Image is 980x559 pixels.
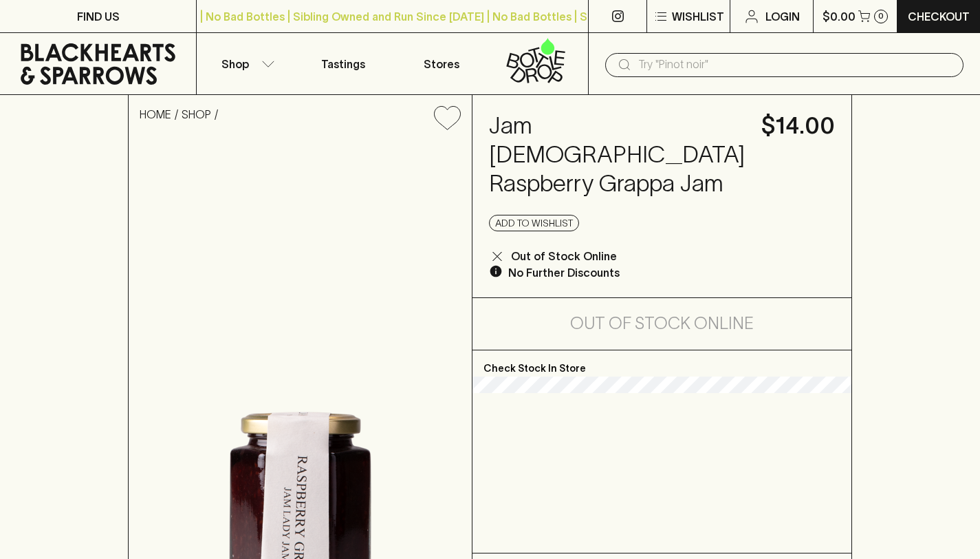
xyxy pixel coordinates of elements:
button: Add to wishlist [489,215,579,231]
p: Checkout [908,8,970,25]
p: Shop [221,56,249,72]
button: Add to wishlist [428,101,466,136]
a: SHOP [182,108,211,120]
p: Check Stock In Store [472,350,851,377]
p: Stores [424,56,459,72]
p: Wishlist [672,8,724,25]
button: Shop [197,33,294,94]
p: 0 [878,12,884,20]
a: HOME [140,108,171,120]
p: Tastings [321,56,365,72]
p: Login [765,8,800,25]
p: FIND US [77,8,120,25]
a: Stores [393,33,490,94]
p: Out of Stock Online [511,248,617,264]
h4: $14.00 [761,112,835,140]
a: Tastings [294,33,392,94]
p: No Further Discounts [508,264,620,281]
p: $0.00 [823,8,856,25]
input: Try "Pinot noir" [638,54,952,76]
h4: Jam [DEMOGRAPHIC_DATA] Raspberry Grappa Jam [489,112,745,198]
h5: Out of Stock Online [570,313,754,335]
